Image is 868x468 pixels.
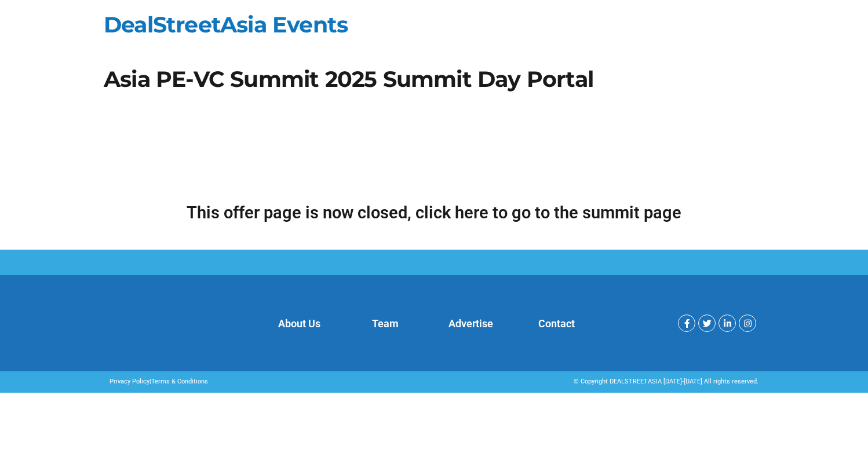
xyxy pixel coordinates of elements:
a: Privacy Policy [110,378,149,385]
a: About Us [278,317,320,330]
a: This offer page is now closed, click here to go to the summit page [110,201,758,223]
a: Team [372,317,399,330]
a: Advertise [448,317,493,330]
div: © Copyright DEALSTREETASIA [DATE]-[DATE] All rights reserved. [440,377,758,387]
p: | [110,377,428,387]
a: Terms & Conditions [151,378,208,385]
h1: Asia PE-VC Summit 2025 Summit Day Portal [104,68,764,90]
a: DealStreetAsia Events [104,11,348,38]
a: Contact [538,317,575,330]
